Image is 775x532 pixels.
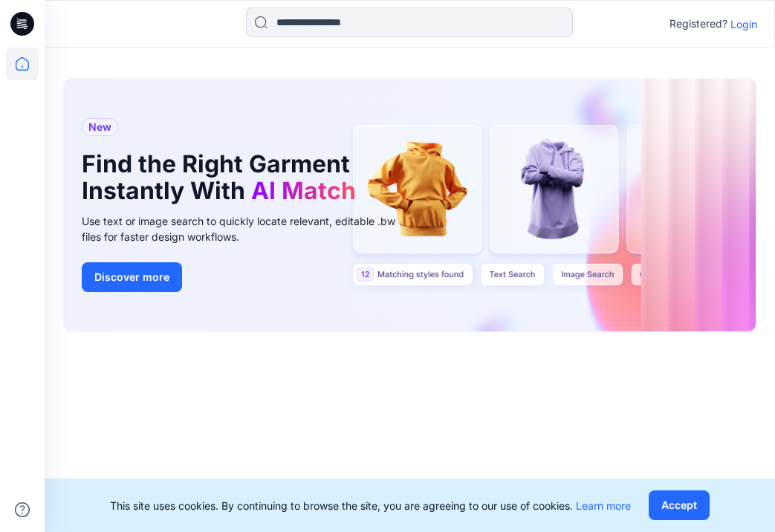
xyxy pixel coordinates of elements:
[649,490,710,520] button: Accept
[82,213,416,244] div: Use text or image search to quickly locate relevant, editable .bw files for faster design workflows.
[88,118,111,136] span: New
[110,498,631,513] p: This site uses cookies. By continuing to browse the site, you are agreeing to our use of cookies.
[251,176,356,205] span: AI Match
[82,151,394,204] h1: Find the Right Garment Instantly With
[669,15,727,33] p: Registered?
[730,16,757,32] p: Login
[576,499,631,512] a: Learn more
[82,262,182,292] button: Discover more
